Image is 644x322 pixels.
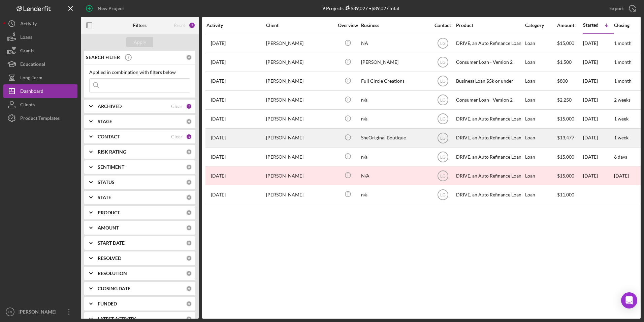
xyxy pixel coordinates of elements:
div: Grants [20,44,34,59]
time: 1 month [614,78,632,84]
div: Educational [20,57,45,73]
text: LG [440,60,445,65]
b: RESOLVED [98,256,121,261]
div: [PERSON_NAME] [266,129,333,147]
div: 0 [186,286,192,292]
div: [DATE] [583,34,613,52]
text: LG [440,136,445,140]
div: Dashboard [20,84,43,100]
div: Loan [525,148,556,166]
div: Contact [430,23,455,28]
div: [DATE] [583,53,613,71]
div: [PERSON_NAME] [266,53,333,71]
div: 0 [186,225,192,231]
div: Consumer Loan - Version 2 [456,53,523,71]
span: $15,000 [557,116,574,122]
button: Product Templates [3,111,77,125]
div: 1 [186,134,192,140]
div: Loan [525,110,556,128]
span: $15,000 [557,154,574,160]
button: Long-Term [3,71,77,84]
div: Applied in combination with filters below [89,70,190,75]
div: 0 [186,255,192,261]
text: LG [440,41,445,46]
div: Clear [171,104,183,109]
div: 0 [186,316,192,322]
div: N/A [361,167,428,185]
button: Apply [126,37,153,47]
div: Category [525,23,556,28]
div: NA [361,34,428,52]
b: Filters [133,23,147,28]
div: Loan [525,72,556,90]
div: Client [266,23,333,28]
div: Product [456,23,523,28]
time: 2025-07-30 22:03 [211,116,226,122]
div: [DATE] [583,91,613,109]
time: 2025-08-27 21:48 [211,192,226,197]
b: STATUS [98,180,115,185]
time: 2025-08-29 15:44 [211,59,226,65]
div: [PERSON_NAME] [17,305,61,320]
div: Loan [525,91,556,109]
span: $2,250 [557,97,572,103]
button: Loans [3,30,77,44]
div: $89,027 [344,5,368,11]
div: Consumer Loan - Version 2 [456,91,523,109]
a: Grants [3,44,77,57]
a: Educational [3,57,77,71]
div: 0 [186,164,192,170]
button: Clients [3,98,77,111]
div: [PERSON_NAME] [266,167,333,185]
time: 1 month [614,59,632,65]
div: New Project [98,2,124,15]
time: 2024-10-30 19:39 [211,173,226,179]
div: n/a [361,186,428,204]
text: LG [440,155,445,159]
b: START DATE [98,240,125,246]
div: 0 [186,54,192,60]
div: DRIVE, an Auto Refinance Loan [456,34,523,52]
b: FUNDED [98,301,117,306]
div: Amount [557,23,582,28]
text: LG [440,173,445,178]
div: DRIVE, an Auto Refinance Loan [456,167,523,185]
div: Loan [525,186,556,204]
div: 1 [186,103,192,109]
div: Reset [174,23,185,28]
div: [DATE] [583,129,613,147]
div: [PERSON_NAME] [266,148,333,166]
div: Overview [335,23,360,28]
text: LG [440,192,445,197]
div: n/a [361,91,428,109]
text: LG [440,117,445,122]
button: New Project [81,2,131,15]
div: [DATE] [583,72,613,90]
button: Activity [3,17,77,30]
div: [DATE] [583,148,613,166]
div: [PERSON_NAME] [266,72,333,90]
div: Product Templates [20,111,60,127]
text: LG [440,98,445,103]
div: [PERSON_NAME] [266,34,333,52]
button: Dashboard [3,84,77,98]
b: CLOSING DATE [98,286,130,291]
b: ARCHIVED [98,104,122,109]
div: [DATE] [583,167,613,185]
div: Loan [525,34,556,52]
time: 6 days [614,154,627,160]
div: Long-Term [20,71,42,86]
div: Export [609,2,624,15]
time: 2025-08-26 17:13 [211,154,226,160]
time: 1 week [614,116,629,122]
span: $1,500 [557,59,572,65]
div: Full Circle Creations [361,72,428,90]
b: SEARCH FILTER [86,55,120,60]
time: 2 weeks [614,97,631,103]
div: Open Intercom Messenger [621,292,637,308]
span: $13,477 [557,135,574,140]
time: 1 week [614,135,629,140]
div: DRIVE, an Auto Refinance Loan [456,148,523,166]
